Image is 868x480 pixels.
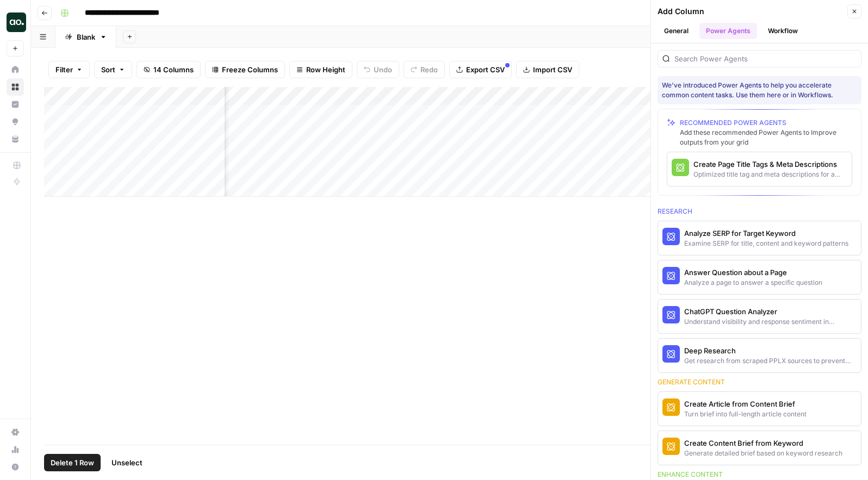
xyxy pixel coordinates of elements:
[374,64,392,75] span: Undo
[222,64,278,75] span: Freeze Columns
[658,377,861,387] div: Generate content
[94,61,132,78] button: Sort
[533,64,572,75] span: Import CSV
[101,64,115,75] span: Sort
[153,64,194,75] span: 14 Columns
[7,61,24,78] a: Home
[205,61,285,78] button: Freeze Columns
[111,457,142,468] span: Unselect
[699,23,757,39] button: Power Agents
[684,448,842,458] div: Generate detailed brief based on keyword research
[684,356,857,366] div: Get research from scraped PPLX sources to prevent source hallucination
[667,152,852,186] button: Create Page Title Tags & Meta DescriptionsOptimized title tag and meta descriptions for a page
[7,113,24,130] a: Opportunities
[357,61,399,78] button: Undo
[105,454,149,471] button: Unselect
[516,61,579,78] button: Import CSV
[420,64,438,75] span: Redo
[137,61,201,78] button: 14 Columns
[658,23,695,39] button: General
[680,118,852,128] div: Recommended Power Agents
[684,239,848,248] div: Examine SERP for title, content and keyword patterns
[44,454,101,471] button: Delete 1 Row
[684,317,857,327] div: Understand visibility and response sentiment in ChatGPT
[7,441,24,458] a: Usage
[658,300,861,333] button: ChatGPT Question AnalyzerUnderstand visibility and response sentiment in ChatGPT
[7,96,24,113] a: Insights
[449,61,512,78] button: Export CSV
[658,207,861,216] div: Research
[658,431,861,465] button: Create Content Brief from KeywordGenerate detailed brief based on keyword research
[658,470,861,479] div: Enhance content
[658,339,861,372] button: Deep ResearchGet research from scraped PPLX sources to prevent source hallucination
[7,78,24,96] a: Browse
[7,423,24,441] a: Settings
[684,267,822,278] div: Answer Question about a Page
[7,13,26,32] img: AirOps Logo
[51,457,94,468] span: Delete 1 Row
[684,228,848,239] div: Analyze SERP for Target Keyword
[693,170,847,179] div: Optimized title tag and meta descriptions for a page
[674,53,857,64] input: Search Power Agents
[77,32,95,42] div: Blank
[680,128,852,147] div: Add these recommended Power Agents to Improve outputs from your grid
[7,9,24,36] button: Workspace: AirOps
[684,278,822,288] div: Analyze a page to answer a specific question
[55,64,73,75] span: Filter
[658,221,861,255] button: Analyze SERP for Target KeywordExamine SERP for title, content and keyword patterns
[684,409,807,419] div: Turn brief into full-length article content
[466,64,505,75] span: Export CSV
[7,458,24,476] button: Help + Support
[658,260,861,294] button: Answer Question about a PageAnalyze a page to answer a specific question
[404,61,445,78] button: Redo
[48,61,90,78] button: Filter
[306,64,345,75] span: Row Height
[693,159,847,170] div: Create Page Title Tags & Meta Descriptions
[684,306,857,317] div: ChatGPT Question Analyzer
[658,392,861,426] button: Create Article from Content BriefTurn brief into full-length article content
[684,398,807,409] div: Create Article from Content Brief
[761,23,804,39] button: Workflow
[289,61,352,78] button: Row Height
[662,80,857,100] div: We've introduced Power Agents to help you accelerate common content tasks. Use them here or in Wo...
[55,26,116,48] a: Blank
[7,130,24,148] a: Your Data
[684,438,842,448] div: Create Content Brief from Keyword
[684,345,857,356] div: Deep Research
